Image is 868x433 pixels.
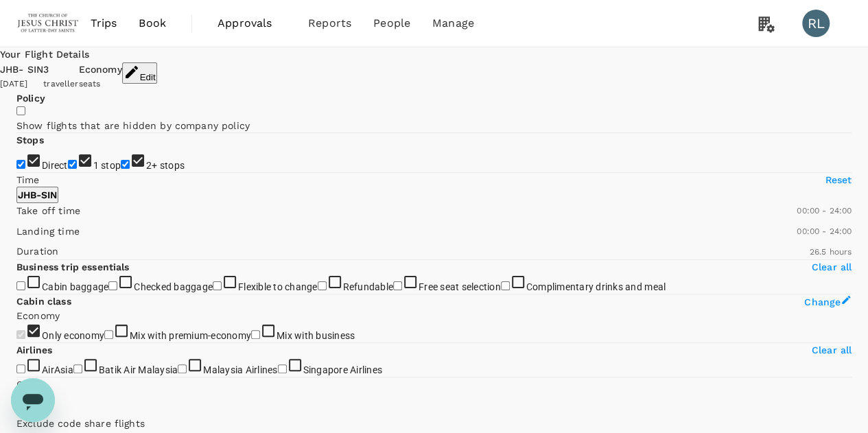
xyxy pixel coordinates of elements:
input: Batik Air Malaysia [73,364,82,373]
input: Mix with business [251,330,260,339]
span: 26.5 hours [810,247,852,257]
p: Landing time [16,224,80,238]
span: 00:00 - 24:00 [797,226,852,236]
p: Policy [16,91,45,105]
span: Change [804,296,841,307]
span: Manage [432,15,474,32]
div: Economy [79,62,122,78]
p: Take off time [16,204,80,218]
p: JHB - SIN [18,188,57,202]
strong: Airlines [16,344,52,355]
span: Direct [42,160,68,171]
input: Only economy [16,330,25,339]
p: Reset [825,173,852,187]
input: Free seat selection [393,281,402,290]
span: 2+ stops [146,160,185,171]
input: Mix with premium-economy [104,330,113,339]
input: Refundable [318,281,327,290]
span: Only economy [42,330,104,341]
span: Refundable [343,281,394,292]
p: Time [16,173,40,187]
span: Checked baggage [134,281,213,292]
span: Cabin baggage [42,281,108,292]
strong: Stops [16,134,44,145]
input: Complimentary drinks and meal [501,281,510,290]
input: Checked baggage [108,281,117,290]
input: Singapore Airlines [278,364,287,373]
p: Economy [16,309,852,323]
p: Duration [16,244,58,258]
span: 1 stop [93,160,121,171]
img: The Malaysian Church of Jesus Christ of Latter-day Saints [16,8,80,38]
input: Malaysia Airlines [178,364,187,373]
strong: Business trip essentials [16,261,130,272]
span: Complimentary drinks and meal [526,281,666,292]
input: Direct [16,160,25,169]
span: Mix with business [277,330,355,341]
div: 3 [43,62,78,78]
span: AirAsia [42,364,73,375]
input: 1 stop [68,160,77,169]
span: Mix with premium-economy [130,330,251,341]
input: AirAsia [16,364,25,373]
p: Clear all [812,343,852,357]
iframe: Button to launch messaging window [11,378,55,422]
span: Malaysia Airlines [203,364,277,375]
p: Clear all [812,260,852,274]
span: Reports [308,15,351,32]
div: seats [79,78,122,91]
span: Book [139,15,166,32]
span: People [373,15,410,32]
p: Exclude code share flights [16,417,852,430]
span: Approvals [218,15,286,32]
p: Other [16,377,44,391]
input: Flexible to change [213,281,222,290]
div: traveller [43,78,78,91]
input: Cabin baggage [16,281,25,290]
button: Edit [122,62,157,84]
p: Show flights that are hidden by company policy [16,119,852,132]
span: Flexible to change [238,281,318,292]
span: 00:00 - 24:00 [797,206,852,215]
strong: Cabin class [16,296,71,307]
input: 2+ stops [121,160,130,169]
span: Batik Air Malaysia [99,364,178,375]
span: Singapore Airlines [303,364,383,375]
span: Trips [91,15,117,32]
div: RL [802,10,830,37]
span: Free seat selection [419,281,501,292]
